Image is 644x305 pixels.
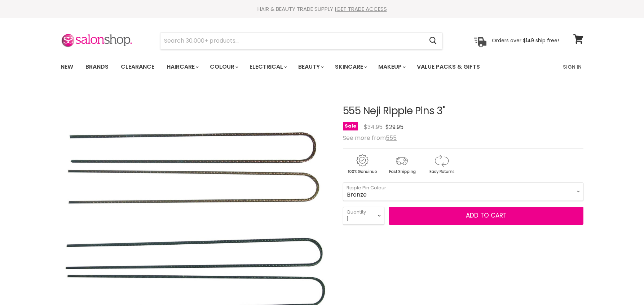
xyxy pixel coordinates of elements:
[52,5,592,13] div: HAIR & BEAUTY TRADE SUPPLY |
[383,153,421,175] img: shipping.gif
[115,59,160,74] a: Clearance
[204,59,243,74] a: Colour
[244,59,291,74] a: Electrical
[293,59,328,74] a: Beauty
[55,56,522,77] ul: Main menu
[343,153,381,175] img: genuine.gif
[411,59,485,74] a: Value Packs & Gifts
[343,122,358,130] span: Sale
[330,59,371,74] a: Skincare
[466,211,507,220] span: Add to cart
[422,153,460,175] img: returns.gif
[343,134,397,142] span: See more from
[161,59,203,74] a: Haircare
[373,59,410,74] a: Makeup
[80,59,114,74] a: Brands
[389,207,583,225] button: Add to cart
[160,32,443,50] form: Product
[364,123,383,131] span: $34.95
[423,33,442,49] button: Search
[52,56,592,77] nav: Main
[343,207,384,225] select: Quantity
[386,134,397,142] a: 555
[385,123,403,131] span: $29.95
[343,106,583,117] h1: 555 Neji Ripple Pins 3"
[55,59,79,74] a: New
[559,59,586,74] a: Sign In
[492,37,559,44] p: Orders over $149 ship free!
[336,5,387,13] a: GET TRADE ACCESS
[160,33,423,49] input: Search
